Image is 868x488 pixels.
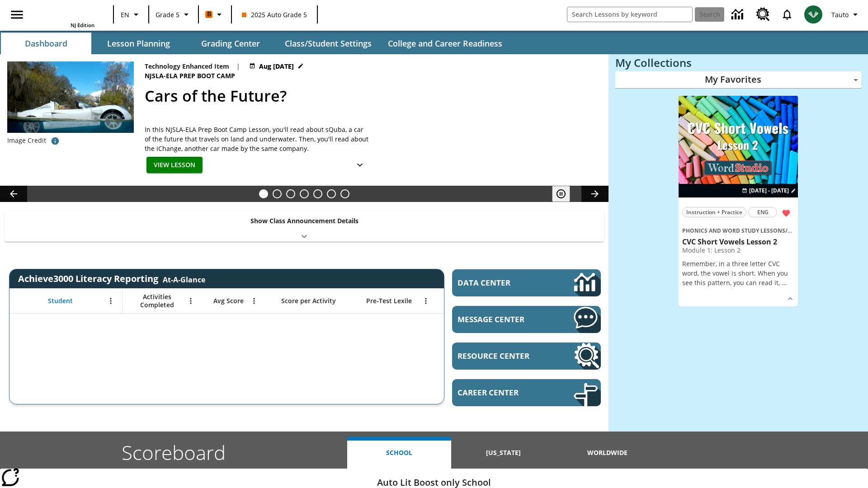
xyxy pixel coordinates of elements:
p: Show Class Announcement Details [250,216,359,225]
button: [US_STATE] [451,437,555,469]
p: Image Credit [7,136,46,145]
div: Home [36,3,94,28]
button: ENG [748,207,777,217]
span: Activities Completed [127,293,187,309]
span: Message Center [458,314,547,324]
p: Remember, in a three letter CVC word, the vowel is short. When you see this pattern, you can read... [682,259,794,287]
button: Slide 2 What's the Big Idea? [273,189,282,198]
span: ENG [757,207,769,217]
div: In this NJSLA-ELA Prep Boot Camp Lesson, you'll read about sQuba, a car of the future that travel... [145,125,371,153]
button: Open Menu [247,294,261,308]
a: Message Center [452,306,601,333]
div: Show Class Announcement Details [5,211,604,242]
span: Grade 5 [156,10,179,19]
span: Resource Center [458,351,547,361]
span: Topic: Phonics and Word Study Lessons/CVC Short Vowels [682,225,794,235]
button: Remove from Favorites [778,205,794,221]
button: College and Career Readiness [381,33,509,54]
span: EN [121,10,129,19]
span: 2025 Auto Grade 5 [242,10,307,19]
button: Grade: Grade 5, Select a grade [152,6,195,23]
span: Career Center [458,387,547,398]
span: Instruction + Practice [686,207,742,217]
button: Photo credit: AP [46,133,64,149]
a: Career Center [452,379,601,406]
div: Pause [552,186,579,202]
button: Slide 4 Pre-release lesson [300,189,309,198]
span: Score per Activity [281,297,336,305]
span: … [782,278,787,287]
div: lesson details [679,96,798,307]
span: Phonics and Word Study Lessons [682,227,785,235]
a: Home [36,4,94,22]
button: Aug 24 - Aug 01 Choose Dates [247,61,306,71]
button: Select a new avatar [799,3,828,26]
button: Dashboard [1,33,91,54]
span: Aug [DATE] [259,61,294,71]
button: Show Details [351,157,369,174]
button: Worldwide [556,437,660,469]
span: Avg Score [213,297,244,305]
button: School [347,437,451,469]
span: / [785,226,793,235]
input: search field [567,7,692,22]
button: Instruction + Practice [682,207,746,217]
button: Show Details [783,292,797,305]
h3: My Collections [615,56,861,69]
span: [DATE] - [DATE] [749,187,789,195]
span: | [236,61,240,71]
a: Data Center [726,2,751,27]
div: My Favorites [615,71,861,89]
button: Aug 28 - Aug 28 Choose Dates [740,187,798,195]
button: Slide 7 Sleepless in the Animal Kingdom [340,189,349,198]
h2: Cars of the Future? [145,84,598,108]
button: Boost Class color is orange. Change class color [202,6,228,23]
span: Tauto [831,10,849,19]
span: Pre-Test Lexile [366,297,412,305]
span: Student [48,297,73,305]
button: Lesson carousel, Next [581,186,609,202]
button: View Lesson [146,157,203,174]
button: Profile/Settings [828,6,864,23]
button: Slide 3 One Idea, Lots of Hard Work [286,189,295,198]
button: Slide 1 Cars of the Future? [259,189,268,198]
a: Notifications [775,3,799,26]
span: Achieve3000 Literacy Reporting [18,272,205,285]
img: High-tech automobile treading water. [7,61,134,147]
button: Pause [552,186,570,202]
a: Resource Center, Will open in new tab [751,2,775,27]
span: CVC Short Vowels [788,227,835,235]
div: At-A-Glance [163,273,205,285]
button: Open side menu [4,1,30,28]
button: Open Menu [184,294,198,308]
button: Lesson Planning [93,33,184,54]
button: Grading Center [185,33,276,54]
button: Language: EN, Select a language [117,6,146,23]
a: Data Center [452,269,601,296]
span: NJ Edition [71,22,94,28]
p: Technology Enhanced Item [145,61,229,71]
img: avatar image [804,5,822,23]
button: Open Menu [104,294,118,308]
span: Data Center [458,277,543,288]
a: Resource Center, Will open in new tab [452,343,601,370]
span: NJSLA-ELA Prep Boot Camp [145,71,237,81]
span: B [207,9,211,20]
button: Slide 5 Career Lesson [313,189,322,198]
button: Open Menu [419,294,433,308]
button: Slide 6 Making a Difference for the Planet [327,189,336,198]
h3: CVC Short Vowels Lesson 2 [682,237,794,247]
button: Class/Student Settings [278,33,379,54]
